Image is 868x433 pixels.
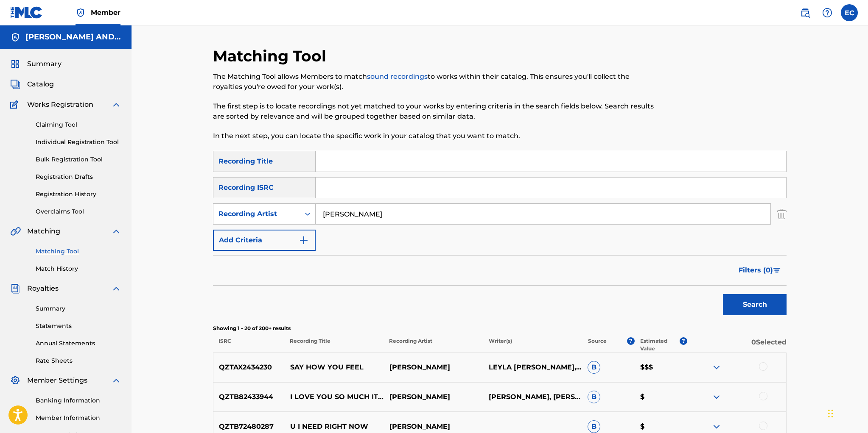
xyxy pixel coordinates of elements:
p: The Matching Tool allows Members to match to works within their catalog. This ensures you'll coll... [213,72,655,92]
img: Royalties [10,283,20,294]
p: $ [635,422,687,432]
p: The first step is to locate recordings not yet matched to your works by entering criteria in the ... [213,101,655,122]
img: Accounts [10,32,20,42]
img: expand [111,283,121,294]
p: 0 Selected [687,337,787,353]
img: expand [111,226,121,236]
img: expand [711,392,722,402]
iframe: Chat Widget [826,392,868,433]
a: CatalogCatalog [10,79,54,89]
p: [PERSON_NAME] [384,392,483,402]
img: expand [711,422,722,432]
img: Top Rightsholder [76,8,86,18]
p: QZTB82433944 [213,392,285,402]
a: Statements [36,322,121,330]
img: Works Registration [10,100,21,110]
a: Summary [36,304,121,313]
a: Banking Information [36,396,121,405]
img: MLC Logo [10,6,43,19]
a: Registration History [36,190,121,199]
a: SummarySummary [10,59,62,69]
img: 9d2ae6d4665cec9f34b9.svg [299,235,309,245]
p: ISRC [213,337,284,353]
p: In the next step, you can locate the specific work in your catalog that you want to match. [213,131,655,141]
p: [PERSON_NAME] [384,422,483,432]
div: Recording Artist [218,209,295,219]
img: Summary [10,59,20,69]
p: Recording Artist [384,337,483,353]
a: Member Information [36,414,121,422]
img: expand [111,100,121,110]
a: sound recordings [367,72,428,80]
span: B [588,391,600,403]
span: Filters ( 0 ) [739,265,773,275]
a: Overclaims Tool [36,207,121,216]
div: Drag [828,401,833,426]
div: Help [819,4,836,21]
h5: COHEN AND COHEN [25,32,121,42]
img: Catalog [10,79,20,89]
p: Showing 1 - 20 of 200+ results [213,325,787,332]
p: SAY HOW YOU FEEL [285,362,384,372]
p: Estimated Value [640,337,679,353]
a: Individual Registration Tool [36,138,121,147]
span: ? [680,337,687,345]
img: expand [711,362,722,372]
a: Bulk Registration Tool [36,155,121,164]
img: Matching [10,226,21,236]
p: Writer(s) [483,337,582,353]
a: Registration Drafts [36,172,121,181]
a: Claiming Tool [36,120,121,129]
span: B [588,361,600,374]
a: Public Search [797,4,814,21]
img: expand [111,375,121,386]
span: Member Settings [27,375,87,386]
p: [PERSON_NAME] [384,362,483,372]
p: $$$ [635,362,687,372]
span: Matching [27,226,60,236]
img: search [800,8,810,18]
p: U I NEED RIGHT NOW [285,422,384,432]
div: User Menu [841,4,858,21]
a: Rate Sheets [36,356,121,365]
span: ? [627,337,635,345]
span: Royalties [27,283,59,294]
img: help [822,8,832,18]
iframe: Resource Center [844,291,868,360]
img: Delete Criterion [777,203,787,225]
h2: Matching Tool [213,47,330,66]
img: Member Settings [10,375,20,386]
a: Annual Statements [36,339,121,348]
button: Filters (0) [734,260,787,281]
span: Works Registration [27,100,93,110]
img: filter [773,268,781,273]
span: Summary [27,59,62,69]
p: $ [635,392,687,402]
p: Source [588,337,607,353]
span: B [588,420,600,433]
a: Match History [36,264,121,273]
a: Matching Tool [36,247,121,256]
span: Member [91,8,120,17]
p: [PERSON_NAME], [PERSON_NAME] [PERSON_NAME] [483,392,582,402]
p: QZTAX2434230 [213,362,285,372]
form: Search Form [213,151,787,319]
button: Search [723,294,787,315]
p: LEYLA [PERSON_NAME], [PERSON_NAME] [483,362,582,372]
button: Add Criteria [213,230,316,251]
p: Recording Title [284,337,384,353]
p: I LOVE YOU SO MUCH IT'S DISGUSTING [285,392,384,402]
span: Catalog [27,79,54,89]
p: QZTB72480287 [213,422,285,432]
